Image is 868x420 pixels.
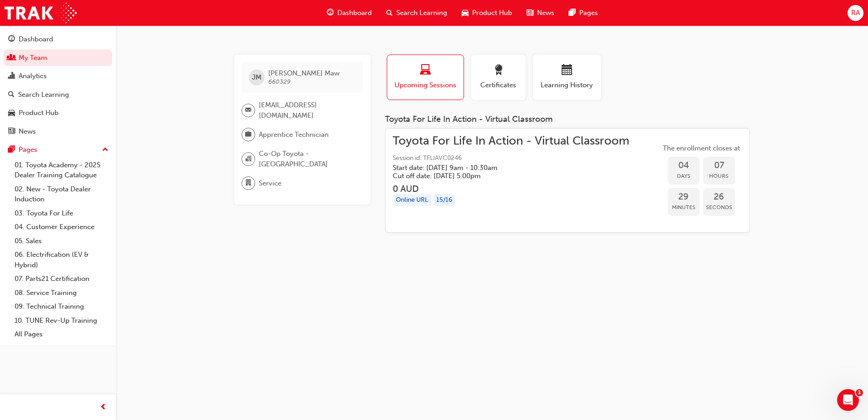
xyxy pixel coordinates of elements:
[337,8,372,18] span: Dashboard
[11,327,112,341] a: All Pages
[8,35,15,44] span: guage-icon
[393,136,742,225] a: Toyota For Life In Action - Virtual ClassroomSession id: TFLIAVC0246Start date: [DATE] 9am - 10:3...
[268,78,291,85] span: 660329
[11,158,112,182] a: 01. Toyota Academy - 2025 Dealer Training Catalogue
[668,171,700,181] span: Days
[393,136,629,146] span: Toyota For Life In Action - Virtual Classroom
[471,55,526,100] button: Certificates
[668,160,700,171] span: 04
[19,71,47,81] div: Analytics
[19,145,37,155] div: Pages
[259,100,356,120] span: [EMAIL_ADDRESS][DOMAIN_NAME]
[8,91,15,99] span: search-icon
[11,206,112,220] a: 03. Toyota For Life
[562,65,572,77] span: calendar-icon
[394,80,457,90] span: Upcoming Sessions
[703,171,735,181] span: Hours
[837,389,859,411] iframe: Intercom live chat
[11,234,112,248] a: 05. Sales
[8,109,15,117] span: car-icon
[19,108,59,118] div: Product Hub
[100,402,107,413] span: prev-icon
[19,34,53,45] div: Dashboard
[393,172,615,180] h5: Cut off date: [DATE] 5:00pm
[4,86,112,103] a: Search Learning
[387,55,464,100] button: Upcoming Sessions
[4,123,112,140] a: News
[668,192,700,202] span: 29
[478,80,519,90] span: Certificates
[252,72,261,83] span: JM
[268,69,340,77] span: [PERSON_NAME] Maw
[393,164,615,172] h5: Start date: [DATE] 9am - 10:30am
[851,8,860,18] span: RA
[579,8,598,18] span: Pages
[540,80,594,90] span: Learning History
[562,4,605,22] a: pages-iconPages
[5,3,77,23] img: Trak
[18,90,69,100] div: Search Learning
[11,300,112,314] a: 09. Technical Training
[11,248,112,272] a: 06. Electrification (EV & Hybrid)
[472,8,512,18] span: Product Hub
[19,126,36,137] div: News
[454,4,519,22] a: car-iconProduct Hub
[4,68,112,85] a: Analytics
[11,314,112,328] a: 10. TUNE Rev-Up Training
[848,5,863,21] button: RA
[393,184,629,194] h3: 0 AUD
[245,177,252,189] span: department-icon
[320,4,379,22] a: guage-iconDashboard
[11,286,112,300] a: 08. Service Training
[8,72,15,80] span: chart-icon
[703,192,735,202] span: 26
[703,202,735,213] span: Seconds
[433,194,455,206] div: 15 / 16
[462,7,469,19] span: car-icon
[8,128,15,136] span: news-icon
[4,29,112,141] button: DashboardMy TeamAnalyticsSearch LearningProduct HubNews
[533,55,601,100] button: Learning History
[102,144,108,156] span: up-icon
[245,105,252,116] span: email-icon
[703,160,735,171] span: 07
[393,194,431,206] div: Online URL
[493,65,504,77] span: award-icon
[537,8,554,18] span: News
[393,153,629,164] span: Session id: TFLIAVC0246
[11,182,112,206] a: 02. New - Toyota Dealer Induction
[245,153,252,165] span: organisation-icon
[4,141,112,158] button: Pages
[327,7,334,19] span: guage-icon
[420,65,431,77] span: laptop-icon
[11,220,112,234] a: 04. Customer Experience
[4,105,112,121] a: Product Hub
[8,146,15,154] span: pages-icon
[259,130,329,140] span: Apprentice Technician
[4,50,112,66] a: My Team
[519,4,562,22] a: news-iconNews
[379,4,454,22] a: search-iconSearch Learning
[245,129,252,140] span: briefcase-icon
[385,115,750,125] div: Toyota For Life In Action - Virtual Classroom
[8,54,15,62] span: people-icon
[386,7,393,19] span: search-icon
[259,149,356,169] span: Co-Op Toyota - [GEOGRAPHIC_DATA]
[4,31,112,48] a: Dashboard
[527,7,533,19] span: news-icon
[569,7,576,19] span: pages-icon
[661,143,742,154] span: The enrollment closes at
[259,178,281,189] span: Service
[668,202,700,213] span: Minutes
[856,389,863,396] span: 1
[396,8,447,18] span: Search Learning
[11,272,112,286] a: 07. Parts21 Certification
